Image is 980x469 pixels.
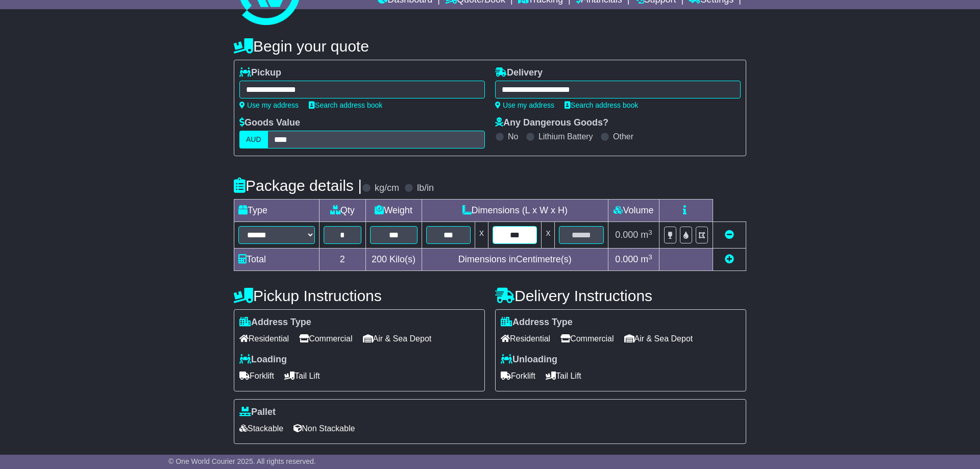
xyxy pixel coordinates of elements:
[239,101,299,109] a: Use my address
[475,222,488,249] td: x
[615,254,638,264] span: 0.000
[501,317,573,328] label: Address Type
[375,183,399,194] label: kg/cm
[501,331,550,347] span: Residential
[234,38,746,55] h4: Begin your quote
[239,117,300,129] label: Goods Value
[495,117,608,129] label: Any Dangerous Goods?
[239,407,276,418] label: Pallet
[239,331,289,347] span: Residential
[320,200,366,222] td: Qty
[239,131,268,149] label: AUD
[613,132,633,141] label: Other
[495,67,543,79] label: Delivery
[624,331,693,347] span: Air & Sea Depot
[495,287,746,304] h4: Delivery Instructions
[372,254,387,264] span: 200
[641,230,652,240] span: m
[234,249,320,271] td: Total
[417,183,434,194] label: lb/in
[648,229,652,236] sup: 3
[538,132,593,141] label: Lithium Battery
[309,101,382,109] a: Search address book
[168,457,316,465] span: © One World Courier 2025. All rights reserved.
[363,331,432,347] span: Air & Sea Depot
[320,249,366,271] td: 2
[542,222,555,249] td: x
[422,200,608,222] td: Dimensions (L x W x H)
[422,249,608,271] td: Dimensions in Centimetre(s)
[725,254,734,264] a: Add new item
[615,230,638,240] span: 0.000
[234,177,362,194] h4: Package details |
[501,368,535,384] span: Forklift
[365,200,422,222] td: Weight
[284,368,320,384] span: Tail Lift
[239,368,274,384] span: Forklift
[725,230,734,240] a: Remove this item
[234,287,485,304] h4: Pickup Instructions
[239,67,281,79] label: Pickup
[608,200,659,222] td: Volume
[495,101,554,109] a: Use my address
[365,249,422,271] td: Kilo(s)
[560,331,614,347] span: Commercial
[508,132,518,141] label: No
[641,254,652,264] span: m
[239,354,287,365] label: Loading
[239,317,311,328] label: Address Type
[546,368,581,384] span: Tail Lift
[648,253,652,261] sup: 3
[239,421,283,436] span: Stackable
[293,421,355,436] span: Non Stackable
[565,101,638,109] a: Search address book
[299,331,352,347] span: Commercial
[234,200,320,222] td: Type
[501,354,557,365] label: Unloading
